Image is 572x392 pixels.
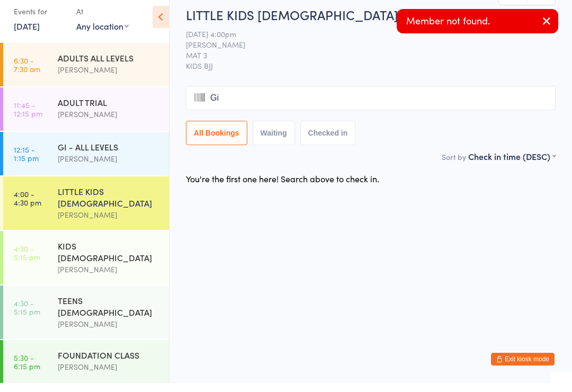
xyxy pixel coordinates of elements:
div: [PERSON_NAME] [58,117,160,129]
div: At [76,12,129,29]
span: [DATE] 4:00pm [186,38,539,48]
time: 11:45 - 12:15 pm [14,110,42,127]
button: Exit kiosk mode [491,362,555,375]
time: 4:00 - 4:30 pm [14,199,41,216]
a: 11:45 -12:15 pmADULT TRIAL[PERSON_NAME] [3,96,169,140]
div: KIDS [DEMOGRAPHIC_DATA] [58,249,160,272]
div: LITTLE KIDS [DEMOGRAPHIC_DATA] [58,194,160,218]
div: Check in time (DESC) [468,159,556,171]
span: KIDS BJJ [186,69,556,80]
span: MAT 3 [186,59,539,69]
div: [PERSON_NAME] [58,218,160,230]
time: 4:30 - 5:15 pm [14,308,40,325]
div: GI - ALL LEVELS [58,150,160,162]
label: Sort by [442,161,466,171]
time: 6:30 - 7:30 am [14,65,40,82]
div: You're the first one here! Search above to check in. [186,182,379,193]
div: [PERSON_NAME] [58,272,160,284]
a: 6:30 -7:30 amADULTS ALL LEVELS[PERSON_NAME] [3,52,169,95]
div: [PERSON_NAME] [58,73,160,85]
a: 12:15 -1:15 pmGI - ALL LEVELS[PERSON_NAME] [3,141,169,184]
time: 5:30 - 6:15 pm [14,362,40,379]
a: 4:30 -5:15 pmKIDS [DEMOGRAPHIC_DATA][PERSON_NAME] [3,240,169,293]
a: 4:00 -4:30 pmLITTLE KIDS [DEMOGRAPHIC_DATA][PERSON_NAME] [3,185,169,239]
span: [PERSON_NAME] [186,48,539,59]
h2: LITTLE KIDS [DEMOGRAPHIC_DATA] Check-in [186,15,556,32]
button: Checked in [300,130,356,154]
button: All Bookings [186,130,247,154]
input: Search [186,95,556,119]
button: Waiting [253,130,295,154]
div: Events for [14,12,66,29]
div: [PERSON_NAME] [58,370,160,382]
time: 4:30 - 5:15 pm [14,253,40,270]
div: [PERSON_NAME] [58,327,160,339]
div: [PERSON_NAME] [58,162,160,174]
div: TEENS [DEMOGRAPHIC_DATA] [58,304,160,327]
div: FOUNDATION CLASS [58,358,160,370]
time: 12:15 - 1:15 pm [14,154,39,171]
a: 4:30 -5:15 pmTEENS [DEMOGRAPHIC_DATA][PERSON_NAME] [3,295,169,348]
a: [DATE] [14,29,40,41]
div: ADULT TRIAL [58,105,160,117]
div: Any location [76,29,129,41]
div: Member not found. [397,18,558,42]
div: ADULTS ALL LEVELS [58,61,160,73]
